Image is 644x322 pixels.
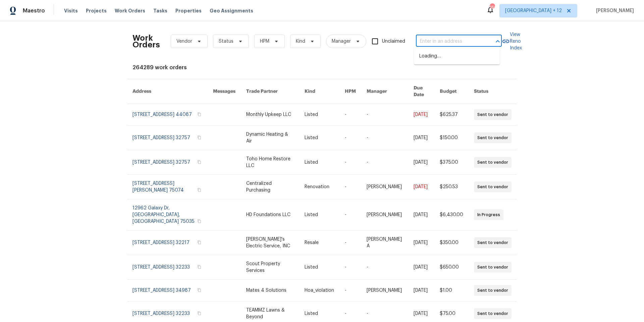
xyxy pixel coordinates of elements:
[86,7,107,14] span: Projects
[196,239,202,245] button: Copy Address
[493,37,502,46] button: Close
[241,79,300,104] th: Trade Partner
[296,38,305,45] span: Kind
[196,310,202,316] button: Copy Address
[339,150,361,175] td: -
[361,280,408,301] td: [PERSON_NAME]
[339,126,361,150] td: -
[299,126,339,150] td: Listed
[127,79,208,104] th: Address
[361,231,408,255] td: [PERSON_NAME] A
[361,126,408,150] td: -
[434,79,469,104] th: Budget
[196,287,202,293] button: Copy Address
[416,36,483,47] input: Enter in an address
[241,150,300,175] td: Toho Home Restore LLC
[299,231,339,255] td: Resale
[502,31,522,51] a: View Reno Index
[361,79,408,104] th: Manager
[299,79,339,104] th: Kind
[339,231,361,255] td: -
[153,8,167,13] span: Tasks
[339,175,361,199] td: -
[132,64,512,71] div: 264289 work orders
[176,38,192,45] span: Vendor
[339,280,361,301] td: -
[490,4,494,11] div: 166
[361,150,408,175] td: -
[299,199,339,231] td: Listed
[175,7,202,14] span: Properties
[196,134,202,140] button: Copy Address
[241,126,300,150] td: Dynamic Heating & Air
[241,255,300,280] td: Scout Property Services
[414,48,500,65] div: Loading…
[339,255,361,280] td: -
[241,280,300,301] td: Mates 4 Solutions
[361,104,408,126] td: -
[299,255,339,280] td: Listed
[196,187,202,193] button: Copy Address
[339,79,361,104] th: HPM
[260,38,269,45] span: HPM
[241,199,300,231] td: HD Foundations LLC
[23,7,45,14] span: Maestro
[299,104,339,126] td: Listed
[332,38,351,45] span: Manager
[196,218,202,224] button: Copy Address
[219,38,233,45] span: Status
[115,7,145,14] span: Work Orders
[382,38,405,45] span: Unclaimed
[196,264,202,270] button: Copy Address
[241,175,300,199] td: Centralized Purchasing
[299,280,339,301] td: Hoa_violation
[132,35,160,48] h2: Work Orders
[299,175,339,199] td: Renovation
[408,79,434,104] th: Due Date
[208,79,241,104] th: Messages
[196,111,202,117] button: Copy Address
[339,104,361,126] td: -
[469,79,517,104] th: Status
[241,104,300,126] td: Monthly Upkeep LLC
[64,7,78,14] span: Visits
[299,150,339,175] td: Listed
[241,231,300,255] td: [PERSON_NAME]'s Electric Service, INC
[361,255,408,280] td: -
[210,7,253,14] span: Geo Assignments
[361,175,408,199] td: [PERSON_NAME]
[196,159,202,165] button: Copy Address
[361,199,408,231] td: [PERSON_NAME]
[593,7,634,14] span: [PERSON_NAME]
[505,7,562,14] span: [GEOGRAPHIC_DATA] + 12
[339,199,361,231] td: -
